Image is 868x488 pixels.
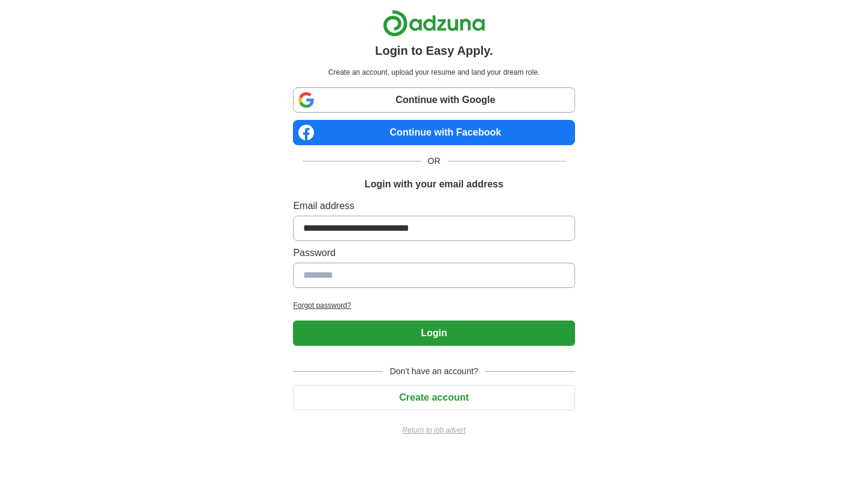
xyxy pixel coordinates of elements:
a: Continue with Google [293,87,574,113]
span: Don't have an account? [383,365,486,378]
button: Login [293,321,574,346]
a: Create account [293,392,574,402]
label: Password [293,246,574,260]
h1: Login with your email address [365,177,503,192]
a: Return to job advert [293,425,574,436]
p: Create an account, upload your resume and land your dream role. [295,67,572,78]
label: Email address [293,199,574,213]
img: Adzuna logo [383,10,485,37]
span: OR [421,155,448,167]
h1: Login to Easy Apply. [375,42,493,60]
a: Continue with Facebook [293,120,574,145]
a: Forgot password? [293,300,574,311]
button: Create account [293,385,574,410]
